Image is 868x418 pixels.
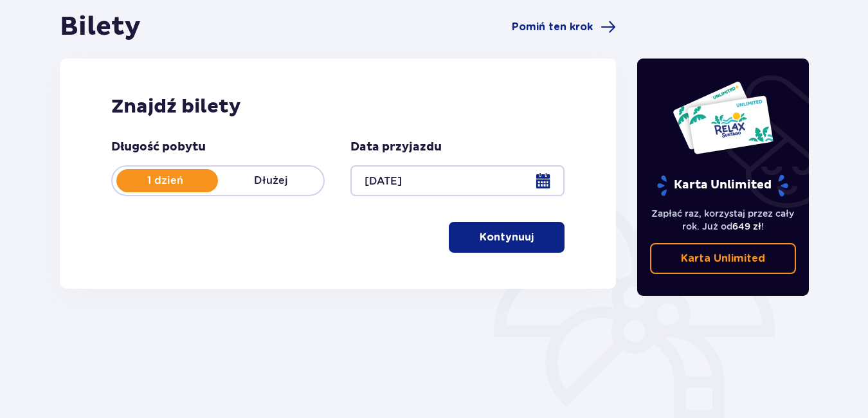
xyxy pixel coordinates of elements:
[350,140,442,155] p: Data przyjazdu
[650,243,797,274] a: Karta Unlimited
[480,230,534,244] p: Kontynuuj
[111,95,565,119] h2: Znajdź bilety
[512,19,616,35] a: Pomiń ten krok
[218,174,323,188] p: Dłużej
[650,207,797,233] p: Zapłać raz, korzystaj przez cały rok. Już od !
[60,11,141,43] h1: Bilety
[672,80,774,155] img: Dwie karty całoroczne do Suntago z napisem 'UNLIMITED RELAX', na białym tle z tropikalnymi liśćmi...
[656,174,790,197] p: Karta Unlimited
[111,140,206,155] p: Długość pobytu
[512,20,593,34] span: Pomiń ten krok
[113,174,218,188] p: 1 dzień
[732,221,761,232] span: 649 zł
[449,222,565,253] button: Kontynuuj
[681,251,765,266] p: Karta Unlimited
